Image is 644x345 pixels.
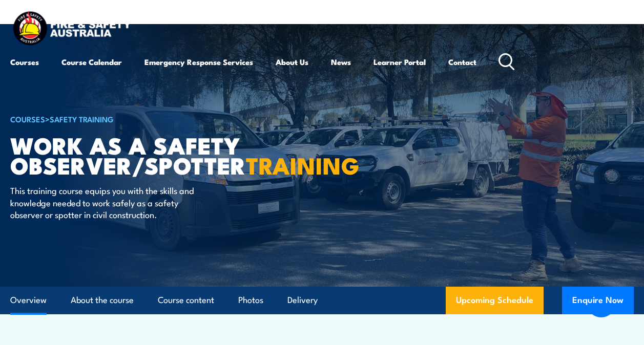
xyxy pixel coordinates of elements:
[50,113,114,124] a: Safety Training
[10,287,47,314] a: Overview
[10,50,39,74] a: Courses
[446,287,544,314] a: Upcoming Schedule
[10,113,45,124] a: COURSES
[61,50,122,74] a: Course Calendar
[562,287,634,314] button: Enquire Now
[144,50,253,74] a: Emergency Response Services
[10,113,263,125] h6: >
[287,287,318,314] a: Delivery
[246,147,360,182] strong: TRAINING
[448,50,476,74] a: Contact
[238,287,263,314] a: Photos
[276,50,308,74] a: About Us
[10,184,197,220] p: This training course equips you with the skills and knowledge needed to work safely as a safety o...
[71,287,134,314] a: About the course
[10,135,263,175] h1: Work as a Safety Observer/Spotter
[158,287,214,314] a: Course content
[331,50,351,74] a: News
[373,50,426,74] a: Learner Portal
